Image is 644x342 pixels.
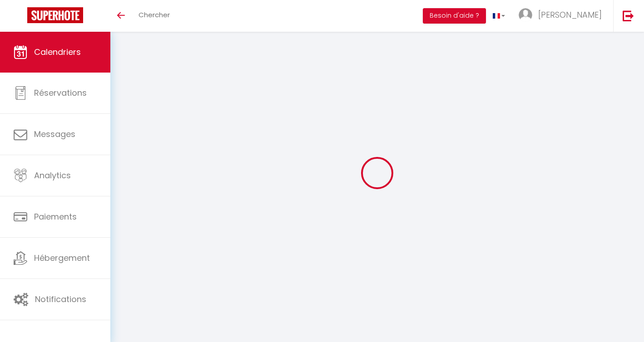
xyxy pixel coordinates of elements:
span: Analytics [34,170,71,181]
span: Messages [34,128,75,140]
span: Notifications [35,293,86,305]
img: Super Booking [27,7,83,23]
span: Chercher [139,10,170,20]
span: Réservations [34,87,87,98]
span: Paiements [34,211,77,222]
img: logout [623,10,634,21]
img: ... [519,8,532,22]
span: [PERSON_NAME] [538,9,602,20]
button: Besoin d'aide ? [423,8,486,24]
span: Hébergement [34,252,90,264]
span: Calendriers [34,46,81,58]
